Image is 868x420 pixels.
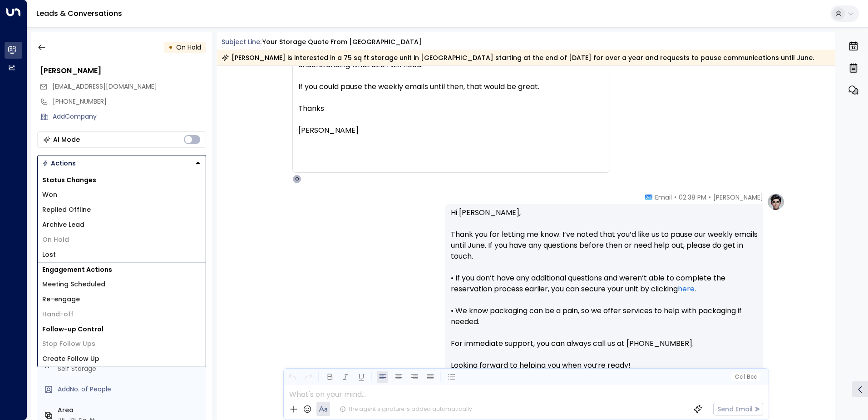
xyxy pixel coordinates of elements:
h1: Engagement Actions [38,263,206,277]
div: Your storage quote from [GEOGRAPHIC_DATA] [262,37,422,47]
span: Subject Line: [222,37,261,46]
div: [PERSON_NAME] [40,65,206,76]
span: [PERSON_NAME] [713,193,763,202]
div: Thanks [298,103,604,114]
span: Archive Lead [42,220,84,230]
img: profile-logo.png [767,193,785,211]
div: O [292,175,301,184]
div: Actions [42,159,76,167]
button: Cc|Bcc [731,373,760,381]
span: On Hold [176,43,201,52]
span: Hand-off [42,310,74,319]
span: Stop Follow Ups [42,339,95,349]
span: Meeting Scheduled [42,280,105,289]
button: Actions [37,155,206,171]
div: AddCompany [53,112,206,121]
label: Area [58,405,202,415]
div: [PERSON_NAME] is interested in a 75 sq ft storage unit in [GEOGRAPHIC_DATA] starting at the end o... [222,53,814,62]
a: here [678,284,695,295]
h1: Status Changes [38,173,206,187]
a: Leads & Conversations [36,8,122,19]
div: If you could pause the weekly emails until then, that would be great. [298,81,604,92]
p: Hi [PERSON_NAME], Thank you for letting me know. I’ve noted that you’d like us to pause our weekl... [451,207,758,382]
div: The agent signature is added automatically [340,405,472,413]
span: • [674,193,676,202]
span: Cc Bcc [735,374,756,380]
div: AddNo. of People [58,385,202,394]
span: daniellewilburn@hotmail.co.uk [52,82,157,91]
span: • [709,193,711,202]
span: Re-engage [42,295,80,304]
div: [PHONE_NUMBER] [53,97,206,106]
span: 02:38 PM [679,193,706,202]
span: Lost [42,250,56,260]
div: Button group with a nested menu [37,155,206,171]
button: Undo [286,371,298,383]
span: On Hold [42,235,69,245]
div: Self Storage [58,364,202,374]
span: [EMAIL_ADDRESS][DOMAIN_NAME] [52,82,157,91]
span: Create Follow Up [42,354,99,364]
button: Redo [302,371,314,383]
span: Won [42,190,57,200]
h1: Follow-up Control [38,322,206,336]
div: AI Mode [53,135,80,144]
span: | [744,374,745,380]
span: Replied Offline [42,205,91,215]
div: • [168,39,173,55]
div: [PERSON_NAME] [298,125,604,136]
span: Email [655,193,672,202]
